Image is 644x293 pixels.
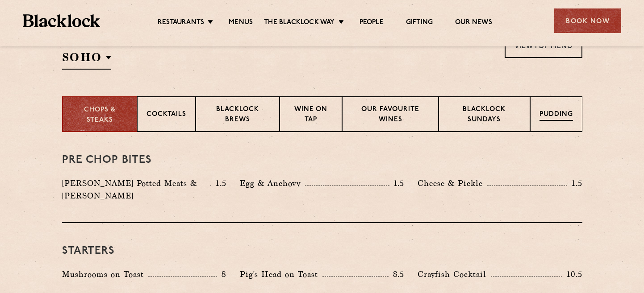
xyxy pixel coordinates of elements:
p: Mushrooms on Toast [62,268,148,281]
p: Our favourite wines [351,105,429,126]
p: Blacklock Sundays [448,105,521,126]
div: Book Now [554,8,621,33]
p: 1.5 [567,177,582,189]
p: Pudding [539,110,573,121]
p: [PERSON_NAME] Potted Meats & [PERSON_NAME] [62,177,211,202]
a: People [360,18,384,28]
p: 10.5 [562,268,582,280]
p: Wine on Tap [289,105,333,126]
a: Restaurants [158,18,204,28]
p: Blacklock Brews [205,105,270,126]
p: 1.5 [389,177,405,189]
h3: Pre Chop Bites [62,154,582,166]
p: 1.5 [211,177,226,189]
h2: SOHO [62,50,111,70]
a: The Blacklock Way [264,18,335,28]
p: 8.5 [389,268,405,280]
p: Pig's Head on Toast [240,268,322,281]
h3: Starters [62,245,582,257]
p: Crayfish Cocktail [418,268,491,281]
a: Menus [229,18,253,28]
p: Cocktails [146,110,186,121]
p: 8 [217,268,226,280]
a: Our News [455,18,492,28]
a: Gifting [406,18,433,28]
p: Egg & Anchovy [240,177,305,190]
p: Cheese & Pickle [418,177,487,190]
img: BL_Textured_Logo-footer-cropped.svg [23,14,100,27]
p: Chops & Steaks [72,105,128,125]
